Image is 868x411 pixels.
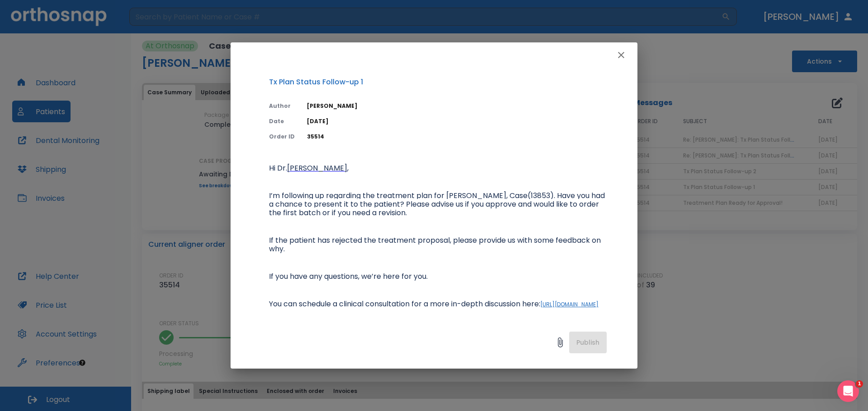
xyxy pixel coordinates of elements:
[269,190,607,218] span: I’m following up regarding the treatment plan for [PERSON_NAME], Case(13853). Have you had a chan...
[307,133,607,141] p: 35514
[269,133,296,141] p: Order ID
[347,163,349,173] span: ,
[540,300,599,308] a: [URL][DOMAIN_NAME]
[269,271,428,282] span: If you have any questions, we’re here for you.
[307,117,607,125] p: [DATE]
[837,380,859,402] iframe: Intercom live chat
[269,77,607,88] p: Tx Plan Status Follow-up 1
[287,165,347,172] a: [PERSON_NAME]
[269,163,287,173] span: Hi Dr.
[269,235,603,254] span: If the patient has rejected the treatment proposal, please provide us with some feedback on why.
[269,102,296,110] p: Author
[287,163,347,173] span: [PERSON_NAME]
[856,380,863,388] span: 1
[269,117,296,125] p: Date
[269,299,540,309] span: You can schedule a clinical consultation for a more in-depth discussion here:
[307,102,607,110] p: [PERSON_NAME]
